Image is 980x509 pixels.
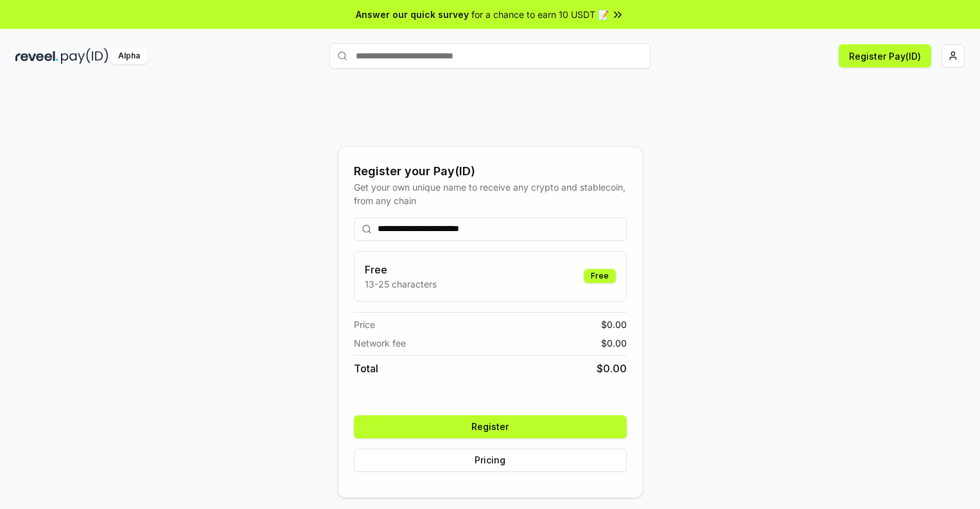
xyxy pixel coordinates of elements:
[354,449,627,472] button: Pricing
[354,415,627,438] button: Register
[839,44,931,67] button: Register Pay(ID)
[354,180,627,207] div: Get your own unique name to receive any crypto and stablecoin, from any chain
[354,361,378,376] span: Total
[365,262,437,277] h3: Free
[354,162,627,180] div: Register your Pay(ID)
[365,277,437,291] p: 13-25 characters
[61,48,109,64] img: pay_id
[354,336,406,350] span: Network fee
[584,269,616,283] div: Free
[15,48,58,64] img: reveel_dark
[471,8,609,21] span: for a chance to earn 10 USDT 📝
[354,318,375,331] span: Price
[601,336,627,350] span: $ 0.00
[601,318,627,331] span: $ 0.00
[356,8,469,21] span: Answer our quick survey
[597,361,627,376] span: $ 0.00
[111,48,147,64] div: Alpha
